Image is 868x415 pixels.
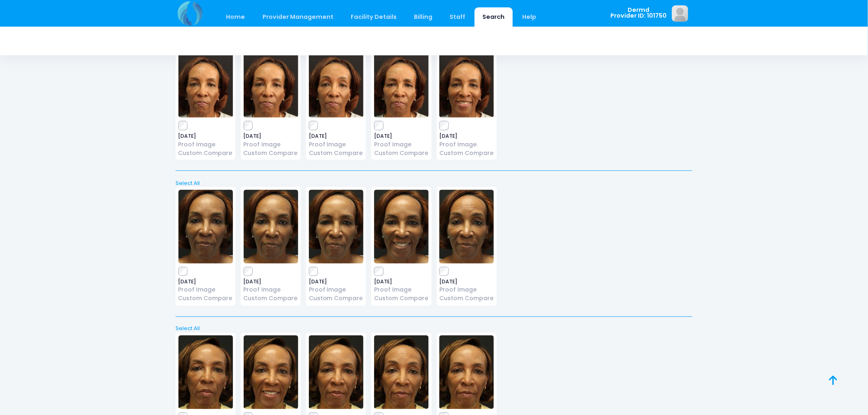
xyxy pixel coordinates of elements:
img: image [244,335,298,409]
img: image [309,335,363,409]
span: [DATE] [309,280,363,285]
img: image [244,44,298,118]
a: Provider Management [254,7,341,27]
a: Custom Compare [244,149,298,157]
a: Help [514,7,544,27]
img: image [439,190,494,264]
span: [DATE] [244,134,298,139]
a: Proof Image [178,140,233,149]
img: image [244,190,298,264]
a: Custom Compare [178,149,233,157]
img: image [309,190,363,264]
a: Custom Compare [244,294,298,303]
a: Proof Image [309,140,363,149]
a: Facility Details [343,7,405,27]
a: Proof Image [178,286,233,294]
a: Custom Compare [178,294,233,303]
img: image [374,335,429,409]
a: Proof Image [374,140,429,149]
span: [DATE] [178,134,233,139]
img: image [439,335,494,409]
img: image [439,44,494,118]
span: [DATE] [244,280,298,285]
a: Staff [442,7,473,27]
span: [DATE] [178,280,233,285]
a: Select All [173,179,695,187]
a: Search [475,7,513,27]
span: [DATE] [439,280,494,285]
a: Proof Image [439,286,494,294]
a: Proof Image [309,286,363,294]
span: [DATE] [439,134,494,139]
img: image [374,44,429,118]
img: image [309,44,363,118]
a: Custom Compare [309,149,363,157]
img: image [178,44,233,118]
img: image [672,5,688,22]
a: Proof Image [244,140,298,149]
a: Custom Compare [374,149,429,157]
a: Home [218,7,253,27]
span: [DATE] [374,280,429,285]
img: image [178,190,233,264]
span: Dermd Provider ID: 101750 [610,7,667,19]
img: image [374,190,429,264]
a: Custom Compare [374,294,429,303]
a: Proof Image [439,140,494,149]
a: Billing [406,7,441,27]
a: Proof Image [244,286,298,294]
span: [DATE] [309,134,363,139]
a: Custom Compare [439,149,494,157]
img: image [178,335,233,409]
a: Custom Compare [439,294,494,303]
a: Custom Compare [309,294,363,303]
a: Proof Image [374,286,429,294]
a: Select All [173,325,695,333]
span: [DATE] [374,134,429,139]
